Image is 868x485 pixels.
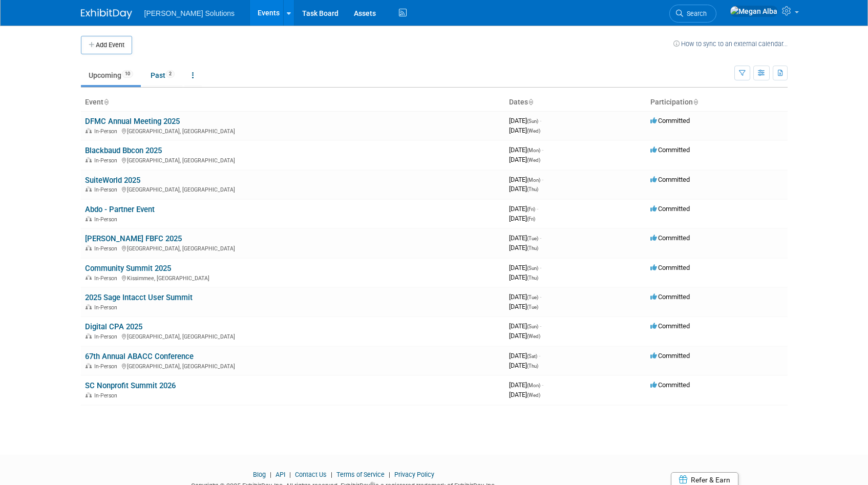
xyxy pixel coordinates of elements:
a: Blog [253,471,266,478]
img: ExhibitDay [81,9,132,19]
div: [GEOGRAPHIC_DATA], [GEOGRAPHIC_DATA] [85,362,501,370]
span: Committed [650,205,690,213]
span: [DATE] [509,117,541,124]
span: [DATE] [509,234,541,242]
th: Event [81,94,505,111]
img: In-Person Event [86,333,92,339]
a: Abdo - Partner Event [85,205,155,214]
span: [DATE] [509,273,538,281]
span: In-Person [94,186,120,193]
span: - [542,176,543,183]
span: [DATE] [509,391,540,398]
a: Sort by Event Name [103,98,109,106]
span: (Tue) [527,236,538,241]
span: - [540,293,541,301]
span: - [542,381,543,389]
span: 10 [122,70,133,78]
span: - [540,322,541,330]
span: (Thu) [527,245,538,251]
span: In-Person [94,245,120,252]
a: Terms of Service [336,471,385,478]
span: - [540,234,541,242]
span: [DATE] [509,205,538,213]
a: Upcoming10 [81,66,141,85]
span: Committed [650,322,690,330]
span: (Sun) [527,324,538,329]
span: [DATE] [509,215,535,222]
img: In-Person Event [86,275,92,280]
a: Digital CPA 2025 [85,322,142,331]
a: Sort by Start Date [528,98,533,106]
a: [PERSON_NAME] FBFC 2025 [85,234,182,243]
img: Megan Alba [730,6,778,17]
span: (Mon) [527,383,540,388]
span: [DATE] [509,293,541,301]
span: [DATE] [509,322,541,330]
span: (Thu) [527,186,538,192]
div: [GEOGRAPHIC_DATA], [GEOGRAPHIC_DATA] [85,244,501,252]
span: [DATE] [509,146,543,154]
span: In-Person [94,128,120,135]
span: - [540,117,541,124]
a: Privacy Policy [394,471,434,478]
span: In-Person [94,157,120,164]
span: [DATE] [509,156,540,163]
span: Committed [650,117,690,124]
span: (Tue) [527,304,538,310]
div: [GEOGRAPHIC_DATA], [GEOGRAPHIC_DATA] [85,185,501,193]
span: [DATE] [509,264,541,271]
span: - [542,146,543,154]
span: | [328,471,335,478]
span: (Tue) [527,294,538,300]
span: Search [683,10,707,17]
a: 2025 Sage Intacct User Summit [85,293,193,302]
span: [DATE] [509,362,538,369]
a: 67th Annual ABACC Conference [85,352,194,361]
img: In-Person Event [86,186,92,192]
span: Committed [650,293,690,301]
span: | [287,471,293,478]
img: In-Person Event [86,216,92,221]
span: 2 [166,70,175,78]
img: In-Person Event [86,128,92,133]
img: In-Person Event [86,157,92,162]
span: In-Person [94,275,120,282]
a: API [276,471,285,478]
span: | [386,471,393,478]
span: Committed [650,352,690,360]
a: Contact Us [295,471,327,478]
span: In-Person [94,333,120,340]
span: (Sat) [527,353,537,359]
span: [PERSON_NAME] Solutions [144,9,235,17]
span: | [267,471,274,478]
span: (Wed) [527,157,540,163]
span: [DATE] [509,352,540,360]
img: In-Person Event [86,245,92,250]
span: [DATE] [509,332,540,340]
span: (Mon) [527,147,540,153]
a: Search [669,5,716,23]
span: - [537,205,538,213]
span: (Fri) [527,216,535,222]
a: Past2 [143,66,182,85]
div: Kissimmee, [GEOGRAPHIC_DATA] [85,273,501,282]
span: In-Person [94,304,120,311]
span: In-Person [94,363,120,370]
span: (Mon) [527,177,540,183]
img: In-Person Event [86,304,92,309]
span: In-Person [94,392,120,399]
span: [DATE] [509,126,540,134]
span: (Thu) [527,275,538,281]
span: (Wed) [527,333,540,339]
div: [GEOGRAPHIC_DATA], [GEOGRAPHIC_DATA] [85,126,501,135]
span: [DATE] [509,176,543,183]
a: SC Nonprofit Summit 2026 [85,381,176,390]
span: Committed [650,264,690,271]
span: [DATE] [509,244,538,251]
a: Community Summit 2025 [85,264,171,273]
span: (Sun) [527,118,538,124]
div: [GEOGRAPHIC_DATA], [GEOGRAPHIC_DATA] [85,156,501,164]
span: [DATE] [509,303,538,310]
span: - [539,352,540,360]
span: (Sun) [527,265,538,271]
